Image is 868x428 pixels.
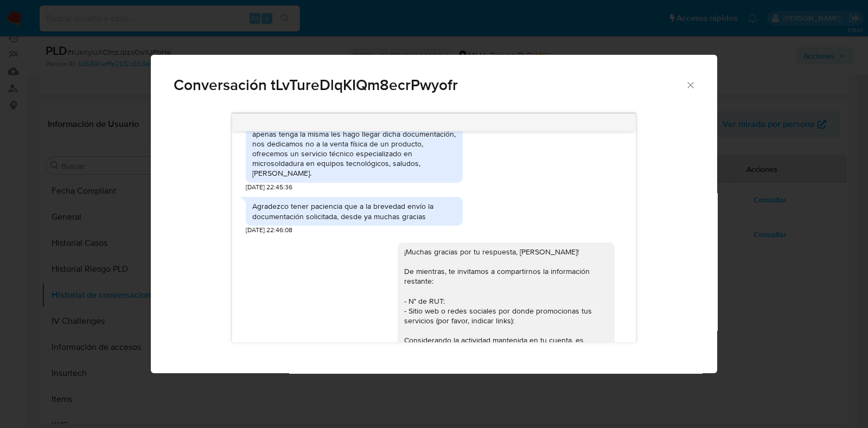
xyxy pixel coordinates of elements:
span: [DATE] 22:45:36 [246,183,292,192]
span: Conversación tLvTureDlqKIQm8ecrPwyofr [174,78,685,93]
div: Hola! El [DATE] 26 me reúno con mi contador y escribana para solicitar los papeles de la SAS tram... [252,109,456,178]
button: Cerrar [685,80,695,90]
div: Comunicación [151,55,717,374]
div: Agradezco tener paciencia que a la brevedad envío la documentación solicitada, desde ya muchas gr... [252,201,456,221]
span: [DATE] 22:46:08 [246,226,292,235]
